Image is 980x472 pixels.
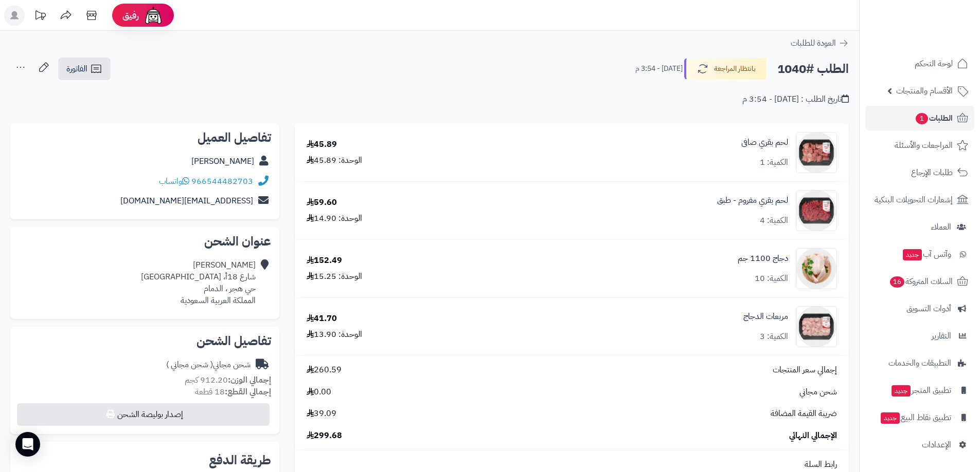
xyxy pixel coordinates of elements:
span: شحن مجاني [799,386,837,398]
a: الفاتورة [58,58,111,80]
a: [EMAIL_ADDRESS][DOMAIN_NAME] [120,195,253,207]
div: 59.60 [307,197,337,209]
img: 514_686656ef5e423_8e895cc8-90x90.png [796,190,836,231]
img: ai-face.png [143,5,164,26]
span: الطلبات [915,111,953,125]
span: جديد [903,249,922,260]
button: إصدار بوليصة الشحن [17,403,270,426]
div: شحن مجاني [166,359,251,371]
a: أدوات التسويق [866,296,974,321]
span: أدوات التسويق [906,301,951,316]
strong: إجمالي القطع: [225,386,271,398]
span: 260.59 [307,364,342,376]
a: المراجعات والأسئلة [866,133,974,158]
small: 18 قطعة [195,386,271,398]
a: طلبات الإرجاع [866,160,974,185]
small: [DATE] - 3:54 م [635,64,683,74]
div: الوحدة: 13.90 [307,329,362,341]
span: 39.09 [307,408,336,420]
a: تحديثات المنصة [27,5,53,28]
a: السلات المتروكة16 [866,269,974,294]
span: 0.00 [307,386,331,398]
a: تطبيق نقاط البيعجديد [866,405,974,430]
a: [PERSON_NAME] [191,155,254,167]
img: 512_686656eea87dd_eff89206-90x90.png [796,132,836,173]
div: الكمية: 4 [760,215,788,226]
span: لوحة التحكم [915,56,953,71]
span: العودة للطلبات [791,37,836,49]
img: 684_686657241c13d_846c218b-90x90.png [796,248,836,289]
span: رفيق [122,9,139,22]
h2: الطلب #1040 [777,59,849,80]
h2: طريقة الدفع [209,454,271,466]
button: بانتظار المراجعة [684,58,767,80]
span: 1 [916,113,928,124]
div: الوحدة: 15.25 [307,271,362,282]
span: التقارير [932,329,951,343]
a: لوحة التحكم [866,51,974,76]
span: تطبيق المتجر [890,383,951,398]
h2: عنوان الشحن [19,235,271,248]
div: رابط السلة [299,459,845,470]
div: الكمية: 3 [760,331,788,343]
span: المراجعات والأسئلة [895,138,953,153]
span: تطبيق نقاط البيع [880,410,951,425]
div: Open Intercom Messenger [15,432,40,457]
a: العودة للطلبات [791,37,849,49]
span: جديد [892,385,911,397]
a: التطبيقات والخدمات [866,351,974,375]
span: جديد [881,412,900,424]
span: إشعارات التحويلات البنكية [875,193,953,207]
a: 966544482703 [191,175,253,187]
span: الفاتورة [66,63,87,75]
span: السلات المتروكة [889,274,953,289]
div: 41.70 [307,313,337,325]
small: 912.20 كجم [185,374,271,386]
span: الإعدادات [922,438,951,452]
a: وآتس آبجديد [866,242,974,267]
h2: تفاصيل العميل [19,131,271,144]
a: العملاء [866,215,974,239]
a: الطلبات1 [866,106,974,130]
span: ( شحن مجاني ) [166,358,213,371]
a: لحم بقري صافى [741,137,788,148]
span: طلبات الإرجاع [911,165,953,180]
span: التطبيقات والخدمات [888,356,951,370]
a: لحم بقري مفروم - طبق [717,195,788,206]
div: 152.49 [307,255,342,267]
a: واتساب [159,175,189,187]
span: 299.68 [307,430,342,442]
span: الإجمالي النهائي [789,430,837,442]
div: الكمية: 10 [755,273,788,285]
div: الوحدة: 14.90 [307,213,362,224]
h2: تفاصيل الشحن [19,335,271,347]
span: العملاء [931,220,951,234]
span: الأقسام والمنتجات [896,84,953,98]
a: تطبيق المتجرجديد [866,378,974,403]
img: 700_6866572c06afb_9ff31051-90x90.png [796,306,836,347]
span: ضريبة القيمة المضافة [771,408,837,420]
a: دجاج 1100 جم [738,253,788,265]
span: وآتس آب [902,247,951,261]
div: الكمية: 1 [760,157,788,168]
a: إشعارات التحويلات البنكية [866,187,974,212]
div: 45.89 [307,139,337,150]
div: [PERSON_NAME] شارع 18أ، [GEOGRAPHIC_DATA] حي هجر ، الدمام المملكة العربية السعودية [141,259,256,306]
span: إجمالي سعر المنتجات [773,364,837,376]
div: الوحدة: 45.89 [307,155,362,166]
a: التقارير [866,324,974,348]
strong: إجمالي الوزن: [228,374,271,386]
div: تاريخ الطلب : [DATE] - 3:54 م [742,93,849,105]
a: مربعات الدجاج [743,311,788,323]
span: 16 [890,276,904,288]
a: الإعدادات [866,432,974,457]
